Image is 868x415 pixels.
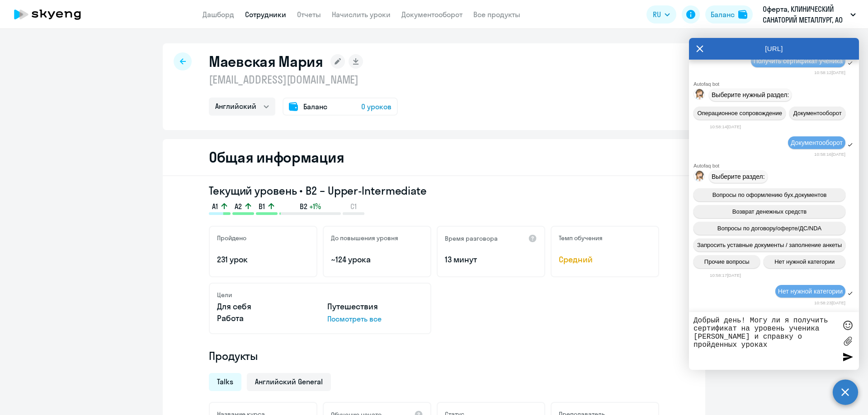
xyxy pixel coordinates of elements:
[697,110,782,117] span: Операционное сопровождение
[712,173,765,180] span: Выберите раздел:
[738,10,747,19] img: balance
[559,254,651,266] span: Средний
[814,300,845,305] time: 10:58:23[DATE]
[704,258,750,265] span: Прочие вопросы
[445,234,498,242] h5: Время разговора
[401,10,462,19] a: Документооборот
[255,377,323,387] span: Английский General
[331,254,423,266] p: ~124 урока
[217,234,246,242] h5: Пройдено
[217,291,232,299] h5: Цели
[693,205,845,218] button: Возврат денежных средств
[327,313,423,324] p: Посмотреть все
[711,9,735,20] div: Баланс
[791,139,843,146] span: Документооборот
[697,242,842,248] span: Запросить уставные документы / заполнение анкеты
[754,57,843,65] span: Получить сертификат ученика
[235,201,242,211] span: A2
[693,317,836,365] textarea: Добрый день! Могу ли я получить сертификат на уровень ученика [PERSON_NAME] и справку о пройденны...
[209,52,323,70] h1: Маевская Мария
[789,107,845,120] button: Документооборот
[694,89,705,102] img: bot avatar
[693,163,859,168] div: Autofaq bot
[693,238,845,252] button: Запросить уставные документы / заполнение анкеты
[712,91,789,98] span: Выберите нужный раздел:
[646,5,676,23] button: RU
[841,334,854,348] label: Лимит 10 файлов
[653,9,661,20] span: RU
[732,208,807,215] span: Возврат денежных средств
[693,222,845,235] button: Вопросы по договору/оферте/ДС/NDA
[710,273,741,278] time: 10:58:17[DATE]
[694,171,705,184] img: bot avatar
[209,72,398,87] p: [EMAIL_ADDRESS][DOMAIN_NAME]
[217,301,313,312] p: Для себя
[693,81,859,87] div: Autofaq bot
[217,254,309,266] p: 231 урок
[309,201,321,211] span: +1%
[217,377,233,387] span: Talks
[203,10,234,19] a: Дашборд
[212,201,218,211] span: A1
[814,70,845,75] time: 10:58:12[DATE]
[778,288,843,295] span: Нет нужной категории
[361,101,392,112] span: 0 уроков
[332,10,391,19] a: Начислить уроки
[445,254,537,266] p: 13 минут
[209,349,659,363] h4: Продукты
[763,4,847,25] p: Оферта, КЛИНИЧЕСКИЙ САНАТОРИЙ МЕТАЛЛУРГ, АО
[764,255,845,268] button: Нет нужной категории
[693,188,845,201] button: Вопросы по оформлению бух.документов
[245,10,286,19] a: Сотрудники
[705,5,753,23] button: Балансbalance
[331,234,398,242] h5: До повышения уровня
[217,312,313,324] p: Работа
[300,201,307,211] span: B2
[209,148,344,166] h2: Общая информация
[693,255,760,268] button: Прочие вопросы
[559,234,603,242] h5: Темп обучения
[774,258,835,265] span: Нет нужной категории
[717,225,821,232] span: Вопросы по договору/оферте/ДС/NDA
[473,10,520,19] a: Все продукты
[350,201,357,211] span: C1
[297,10,321,19] a: Отчеты
[758,4,860,25] button: Оферта, КЛИНИЧЕСКИЙ САНАТОРИЙ МЕТАЛЛУРГ, АО
[327,301,423,312] p: Путешествия
[793,110,842,117] span: Документооборот
[693,107,786,120] button: Операционное сопровождение
[259,201,265,211] span: B1
[209,183,659,198] h3: Текущий уровень • B2 – Upper-Intermediate
[814,152,845,157] time: 10:58:16[DATE]
[712,191,827,198] span: Вопросы по оформлению бух.документов
[303,101,327,112] span: Баланс
[710,124,741,129] time: 10:58:14[DATE]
